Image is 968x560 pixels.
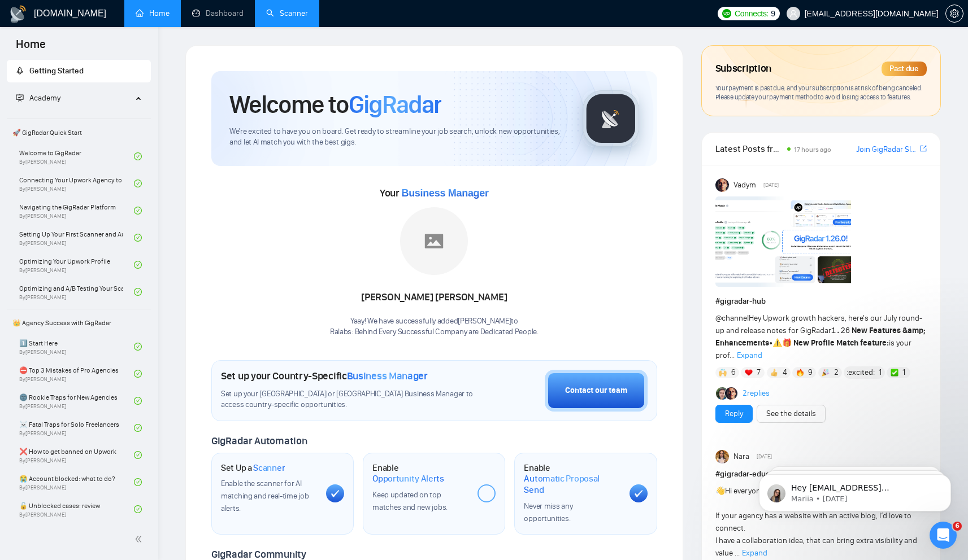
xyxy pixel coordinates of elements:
[719,369,727,377] img: 🙌
[7,60,151,82] li: Getting Started
[715,486,917,558] span: Hi everyone, happy to be here with you all! If your agency has a website with an active blog, I’d...
[583,90,639,147] img: gigradar-logo.png
[134,234,142,242] span: check-circle
[789,10,797,17] span: user
[134,533,146,545] span: double-left
[134,261,142,269] span: check-circle
[757,405,826,423] button: See the details
[715,178,729,192] img: Vadym
[19,415,134,440] a: ☠️ Fatal Traps for Solo FreelancersBy[PERSON_NAME]
[524,473,620,495] span: Automatic Proposal Send
[733,450,749,463] span: Nara
[831,326,850,335] code: 1.26
[400,207,468,275] img: placeholder.png
[715,405,753,423] button: Reply
[134,397,142,405] span: check-circle
[266,8,308,18] a: searchScanner
[945,9,963,18] a: setting
[822,369,830,377] img: 🎉
[8,312,150,334] span: 👑 Agency Success with GigRadar
[221,479,309,513] span: Enable the scanner for AI matching and real-time job alerts.
[834,367,839,378] span: 2
[742,548,767,558] span: Expand
[920,143,927,154] a: export
[715,196,851,287] img: F09AC4U7ATU-image.png
[19,252,134,277] a: Optimizing Your Upwork ProfileBy[PERSON_NAME]
[545,370,648,412] button: Contact our team
[330,327,539,338] p: Ralabs: Behind Every Successful Company are Dedicated People .
[565,384,627,397] div: Contact our team
[229,126,565,148] span: We're excited to have you on board. Get ready to streamline your job search, unlock new opportuni...
[920,144,927,153] span: export
[19,443,134,467] a: ❌ How to get banned on UpworkBy[PERSON_NAME]
[716,387,728,400] img: Alex B
[229,89,441,120] h1: Welcome to
[856,143,918,156] a: Join GigRadar Slack Community
[19,171,134,196] a: Connecting Your Upwork Agency to GigRadarBy[PERSON_NAME]
[742,450,968,530] iframe: Intercom notifications message
[372,462,468,484] h1: Enable
[19,470,134,495] a: 😭 Account blocked: what to do?By[PERSON_NAME]
[372,473,444,484] span: Opportunity Alerts
[19,198,134,223] a: Navigating the GigRadar PlatformBy[PERSON_NAME]
[134,180,142,187] span: check-circle
[882,62,927,76] div: Past due
[253,462,285,474] span: Scanner
[796,369,804,377] img: 🔥
[347,370,428,382] span: Business Manager
[715,313,926,360] span: Hey Upwork growth hackers, here's our July round-up and release notes for GigRadar • is your prof...
[715,295,927,308] h1: # gigradar-hub
[16,94,24,102] span: fund-projection-screen
[19,144,134,169] a: Welcome to GigRadarBy[PERSON_NAME]
[808,367,813,378] span: 9
[715,468,927,480] h1: # gigradar-education
[221,462,285,474] h1: Set Up a
[134,343,142,351] span: check-circle
[715,59,771,78] span: Subscription
[715,486,725,496] span: 👋
[19,361,134,386] a: ⛔ Top 3 Mistakes of Pro AgenciesBy[PERSON_NAME]
[946,9,963,18] span: setting
[763,180,779,190] span: [DATE]
[134,478,142,486] span: check-circle
[29,66,84,76] span: Getting Started
[134,505,142,513] span: check-circle
[7,36,55,60] span: Home
[372,490,448,512] span: Keep updated on top matches and new jobs.
[770,369,778,377] img: 👍
[945,5,963,23] button: setting
[794,146,831,154] span: 17 hours ago
[8,121,150,144] span: 🚀 GigRadar Quick Start
[211,435,307,447] span: GigRadar Automation
[771,7,775,20] span: 9
[19,334,134,359] a: 1️⃣ Start HereBy[PERSON_NAME]
[847,366,875,379] span: :excited:
[330,316,539,338] div: Yaay! We have successfully added [PERSON_NAME] to
[891,369,898,377] img: ✅
[380,187,489,199] span: Your
[953,522,962,531] span: 6
[19,388,134,413] a: 🌚 Rookie Traps for New AgenciesBy[PERSON_NAME]
[725,408,743,420] a: Reply
[221,370,428,382] h1: Set up your Country-Specific
[134,370,142,378] span: check-circle
[524,501,572,523] span: Never miss any opportunities.
[930,522,957,549] iframe: Intercom live chat
[722,9,731,18] img: upwork-logo.png
[524,462,620,496] h1: Enable
[134,451,142,459] span: check-circle
[136,8,170,18] a: homeHome
[735,7,769,20] span: Connects:
[330,288,539,307] div: [PERSON_NAME] [PERSON_NAME]
[715,142,784,156] span: Latest Posts from the GigRadar Community
[19,497,134,522] a: 🔓 Unblocked cases: reviewBy[PERSON_NAME]
[16,67,24,75] span: rocket
[737,351,762,360] span: Expand
[221,389,477,410] span: Set up your [GEOGRAPHIC_DATA] or [GEOGRAPHIC_DATA] Business Manager to access country-specific op...
[783,367,787,378] span: 4
[733,179,756,191] span: Vadym
[134,424,142,432] span: check-circle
